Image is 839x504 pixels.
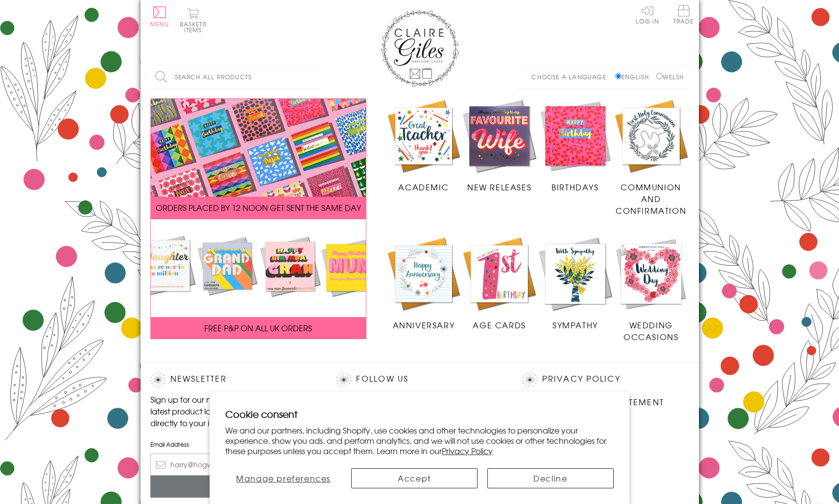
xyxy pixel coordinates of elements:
input: Search all products [150,66,322,88]
a: Age Cards [461,236,537,331]
span: Birthdays [551,181,599,193]
button: Menu [150,6,169,27]
h2: Cookie consent [225,407,614,421]
span: Sympathy [552,319,598,331]
input: English [615,73,622,79]
a: Wedding Occasions [613,236,689,343]
span: New Releases [467,181,531,193]
a: Privacy Policy [442,445,493,457]
input: Subscribe [150,476,317,498]
label: English [615,72,654,81]
span: Manage preferences [236,472,331,484]
input: Search [312,66,322,88]
button: Basket0 items [180,8,207,33]
a: Birthdays [537,98,613,193]
span: Anniversary [393,319,455,331]
a: Log In [636,5,659,24]
a: Privacy Policy [542,372,620,386]
input: Welsh [656,73,663,79]
span: Communion and Confirmation [616,181,686,216]
button: Manage preferences [225,468,341,488]
p: We and our partners, including Shopify, use cookies and other technologies to personalize your ex... [225,425,614,456]
span: Trade [673,5,694,24]
h2: Follow Us [336,372,503,387]
a: Anniversary [386,236,462,331]
input: harry@hogwarts.edu [150,454,317,476]
span: Age Cards [473,319,526,331]
span: ORDERS PLACED BY 12 NOON GET SENT THE SAME DAY [156,202,361,213]
button: Decline [487,468,614,488]
span: Academic [398,181,449,193]
p: Sign up for our newsletter to receive the latest product launches, news and offers directly to yo... [150,393,317,429]
span: Wedding Occasions [623,319,678,343]
a: Communion and Confirmation [613,98,689,217]
span: Menu [150,20,169,28]
a: Sympathy [537,236,613,331]
p: Choose a language: [531,72,613,81]
label: Email Address [150,440,317,449]
h2: Newsletter [150,372,317,387]
img: Claire Giles Greetings Cards [381,10,459,87]
span: 0 items [184,20,207,34]
label: Welsh [656,72,684,81]
button: Accept [351,468,478,488]
a: New Releases [461,98,537,193]
span: FREE P&P ON ALL UK ORDERS [204,322,312,334]
a: Trade [673,5,694,26]
a: Academic [386,98,462,193]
